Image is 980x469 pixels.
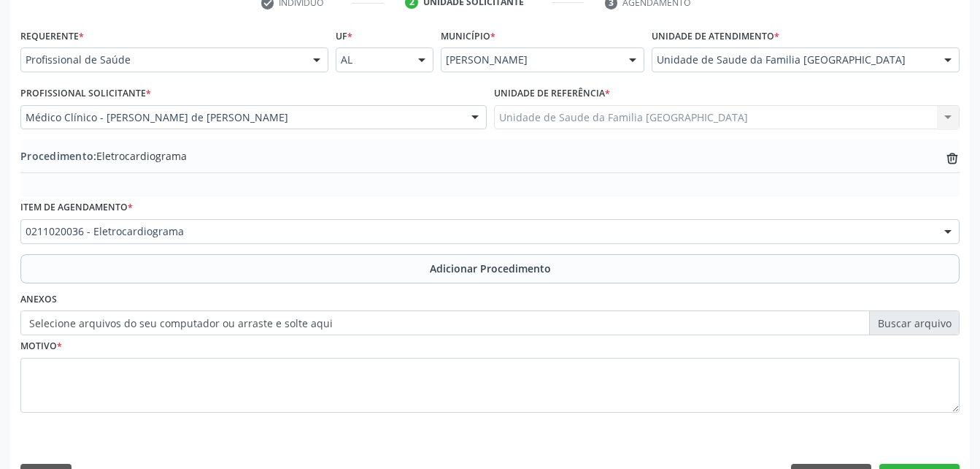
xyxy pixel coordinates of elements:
[20,83,151,105] label: Profissional Solicitante
[20,289,57,311] label: Anexos
[26,110,457,125] span: Médico Clínico - [PERSON_NAME] de [PERSON_NAME]
[446,53,614,67] span: [PERSON_NAME]
[430,261,551,276] span: Adicionar Procedimento
[20,335,62,358] label: Motivo
[20,149,96,163] span: Procedimento:
[494,83,610,105] label: Unidade de referência
[657,53,930,67] span: Unidade de Saude da Familia [GEOGRAPHIC_DATA]
[26,53,298,67] span: Profissional de Saúde
[20,197,133,219] label: Item de agendamento
[26,224,930,239] span: 0211020036 - Eletrocardiograma
[20,148,187,164] span: Eletrocardiograma
[441,25,495,47] label: Município
[20,254,960,283] button: Adicionar Procedimento
[341,53,404,67] span: AL
[652,25,779,47] label: Unidade de atendimento
[20,25,84,47] label: Requerente
[336,25,352,47] label: UF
